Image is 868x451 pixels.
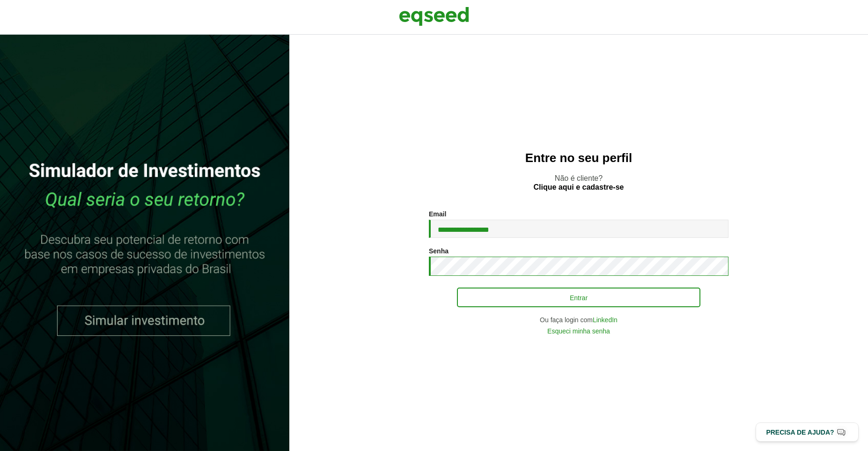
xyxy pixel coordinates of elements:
label: Email [429,211,446,217]
label: Senha [429,248,449,254]
a: Esqueci minha senha [547,328,610,334]
p: Não é cliente? [308,174,849,192]
a: Clique aqui e cadastre-se [534,184,624,191]
img: EqSeed Logo [399,5,469,28]
button: Entrar [457,288,700,307]
a: LinkedIn [593,317,618,323]
h2: Entre no seu perfil [308,151,849,165]
div: Ou faça login com [429,317,728,323]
